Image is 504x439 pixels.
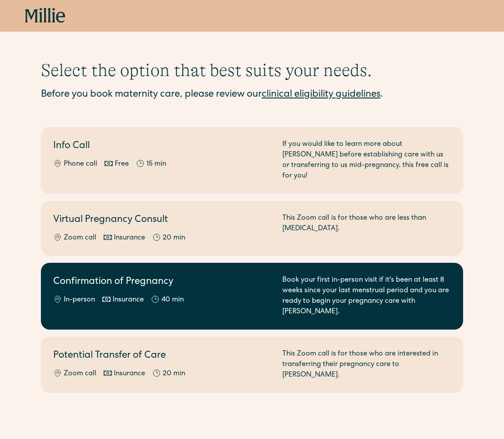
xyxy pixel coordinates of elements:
[113,295,144,305] div: Insurance
[262,90,380,100] a: clinical eligibility guidelines
[53,139,272,154] h2: Info Call
[41,201,463,256] a: Virtual Pregnancy ConsultZoom callInsurance20 minThis Zoom call is for those who are less than [M...
[282,213,451,243] div: This Zoom call is for those who are less than [MEDICAL_DATA].
[282,139,451,181] div: If you would like to learn more about [PERSON_NAME] before establishing care with us or transferr...
[163,369,185,379] div: 20 min
[114,369,145,379] div: Insurance
[163,233,185,243] div: 20 min
[53,349,272,363] h2: Potential Transfer of Care
[146,159,166,170] div: 15 min
[64,295,95,305] div: In-person
[114,233,145,243] div: Insurance
[64,369,96,379] div: Zoom call
[53,275,272,290] h2: Confirmation of Pregnancy
[115,159,129,170] div: Free
[64,233,96,243] div: Zoom call
[282,349,451,381] div: This Zoom call is for those who are interested in transferring their pregnancy care to [PERSON_NA...
[41,60,463,81] h1: Select the option that best suits your needs.
[41,337,463,393] a: Potential Transfer of CareZoom callInsurance20 minThis Zoom call is for those who are interested ...
[53,213,272,228] h2: Virtual Pregnancy Consult
[41,88,463,102] div: Before you book maternity care, please review our .
[41,263,463,330] a: Confirmation of PregnancyIn-personInsurance40 minBook your first in-person visit if it's been at ...
[161,295,184,305] div: 40 min
[64,159,97,170] div: Phone call
[41,127,463,194] a: Info CallPhone callFree15 minIf you would like to learn more about [PERSON_NAME] before establish...
[282,275,451,317] div: Book your first in-person visit if it's been at least 8 weeks since your last menstrual period an...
